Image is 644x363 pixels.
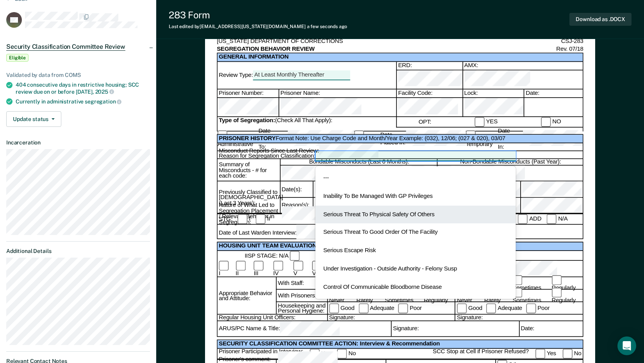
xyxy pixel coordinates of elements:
div: Facility Code: [396,90,462,98]
input: No [563,349,573,359]
div: Prisoner Name: [278,98,396,117]
input: VI [312,261,322,271]
div: At Least Monthly Thereafter [254,71,349,79]
label: ADD [518,214,541,224]
div: Lock: [462,98,524,117]
div: Rev. 07/18 [556,45,583,53]
input: II [256,214,266,224]
label: Administrative [218,130,253,148]
input: Yes [310,349,319,359]
input: Adequate [359,303,368,313]
label: V [293,261,307,277]
label: No [563,349,582,359]
label: Adequate [359,303,394,313]
div: Date of Last ADD Interview: [376,225,583,240]
div: Summary of Misconducts - # for each code: [218,159,280,181]
input: Regularly [551,275,561,285]
div: Serious Threat To Good Order Of The Facility [315,224,515,242]
div: Prisoner's comment: [218,359,276,360]
input: Regularly [551,288,561,298]
input: I [219,261,228,271]
div: Open Intercom Messenger [617,336,636,355]
div: With Prisoners: [276,290,327,302]
div: AMX: [462,62,583,70]
div: Previously Classified to [DEMOGRAPHIC_DATA] (Last 3 Years): [218,181,280,214]
dt: Additional Details [6,248,150,254]
div: Bondable Misconducts (Last 6 Months): [280,159,437,165]
input: Administrative [218,130,227,140]
input: Poor [526,303,536,313]
div: Signature: [455,315,583,321]
div: Date: [524,90,583,98]
input: III [254,261,264,271]
label: Yes [310,349,330,359]
div: Prisoner Name: [278,90,396,98]
span: Security Classification Committee Review [6,43,125,51]
div: Non-Bondable Misconducts (Past Year): [437,159,583,165]
label: No [337,349,356,359]
div: Serious Threat To Physical Safety Of Others [315,206,515,224]
input: V [293,261,303,271]
input: I [237,214,247,224]
div: 283 Form [169,9,347,21]
label: Good [329,303,354,313]
input: IV [273,261,283,271]
div: Yes [529,349,556,359]
div: STG: [219,215,232,223]
input: Sometimes [512,288,522,298]
div: Bondable Misconducts (Last 6 Months): [280,165,437,181]
label: Regularly [551,288,583,304]
div: Appropriate Behavior and Attitude: [218,277,276,315]
div: Misconduct Reports Since Last Review: [219,143,583,158]
label: II [235,261,248,277]
div: Date Placed In: [466,128,583,151]
input: Sometimes [512,275,522,285]
div: Reason for Segregation Classification: [219,151,583,161]
span: 2025 [95,89,114,95]
div: Lock: [462,90,524,98]
label: Punitive [354,130,375,148]
div: OPT: [419,118,432,126]
b: PRISONER HISTORY [219,135,275,142]
label: N/A [547,214,568,224]
span: segregation [85,98,121,105]
input: NO [541,117,551,127]
div: Signature: [327,315,455,321]
button: Update status [6,111,61,127]
div: Nature of What Led to Segregation Placement / Relevant Behavior in Segregation: [218,214,280,215]
div: Regular Housing Unit Officers: [218,315,327,321]
b: SECURITY CLASSIFICATION COMMITTEE ACTION: Interview & Recommendation [219,340,440,347]
input: Good [457,303,467,313]
b: HOUSING UNIT TEAM EVALUATION [219,243,316,249]
div: Signature: [391,321,519,336]
div: Validated by data from COMS [6,72,150,78]
div: Under Investigation - Outside Authority - Felony Susp [315,260,515,278]
input: Poor [398,303,408,313]
label: Sometimes [512,275,548,291]
div: Currently in administrative [16,98,150,105]
div: Control Of Communicable Bloodborne Disease [315,278,515,297]
b: GENERAL INFORMATION [219,53,583,61]
input: II [235,261,245,271]
input: Punitive [354,130,364,140]
div: Last edited by [EMAIL_ADDRESS][US_STATE][DOMAIN_NAME] [169,24,347,29]
div: Prisoner Number: [218,98,278,117]
div: [US_STATE] DEPARTMENT OF CORRECTIONS [217,37,343,45]
div: ARUS/PC Name & Title: [219,321,391,336]
div: Housekeeping and Personal Hygiene: [276,302,327,315]
div: Date(s): [280,181,312,198]
b: Type of Segregation: [219,117,275,124]
div: SCC Stop at Cell if Prisoner Refused? [433,349,583,359]
label: Poor [398,303,422,313]
div: ERD: [396,62,462,70]
div: 404 consecutive days in restrictive housing; SCC review due on or before [DATE], [16,82,150,95]
label: NO [541,117,561,127]
div: Date Placed In: [354,130,466,149]
div: Serious Escape Risk [315,242,515,260]
label: VI [312,261,327,277]
label: I [237,214,250,224]
label: Sometimes [512,288,548,304]
div: Date: [519,321,583,336]
div: CSJ-283 [561,37,583,45]
div: IISP STAGE: N/A [219,251,327,261]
